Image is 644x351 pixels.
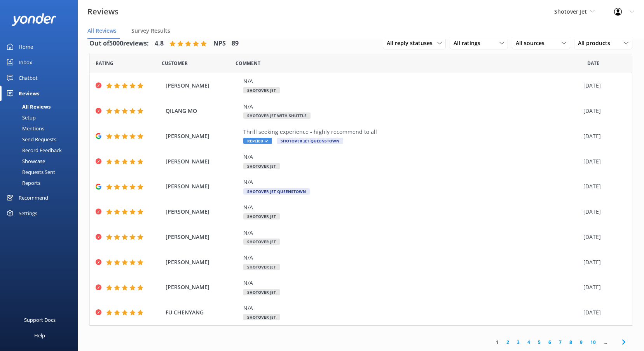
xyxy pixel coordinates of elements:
[166,157,239,166] span: [PERSON_NAME]
[516,39,549,47] span: All sources
[454,39,485,47] span: All ratings
[5,123,44,134] div: Mentions
[243,213,280,219] span: Shotover Jet
[583,258,622,267] div: [DATE]
[19,205,37,221] div: Settings
[87,5,119,18] h3: Reviews
[586,339,600,346] a: 10
[578,39,615,47] span: All products
[583,132,622,140] div: [DATE]
[243,289,280,295] span: Shotover Jet
[166,308,239,317] span: FU CHENYANG
[5,156,45,167] div: Showcase
[236,60,260,67] span: Question
[5,101,78,112] a: All Reviews
[243,138,272,144] span: Replied
[583,207,622,216] div: [DATE]
[587,60,599,67] span: Date
[243,188,310,195] span: Shotover Jet Queenstown
[243,87,280,93] span: Shotover Jet
[166,207,239,216] span: [PERSON_NAME]
[243,314,280,320] span: Shotover Jet
[243,153,579,161] div: N/A
[213,39,226,49] h4: NPS
[34,328,45,343] div: Help
[5,156,78,167] a: Showcase
[12,13,56,26] img: yonder-white-logo.png
[5,167,78,177] a: Requests Sent
[243,253,579,262] div: N/A
[166,107,239,115] span: QILANG MO
[583,81,622,90] div: [DATE]
[492,339,503,346] a: 1
[534,339,545,346] a: 5
[565,339,576,346] a: 8
[583,283,622,291] div: [DATE]
[243,178,579,186] div: N/A
[243,112,311,119] span: Shotover Jet with Shuttle
[166,283,239,291] span: [PERSON_NAME]
[583,308,622,317] div: [DATE]
[583,157,622,166] div: [DATE]
[5,134,78,145] a: Send Requests
[19,39,33,54] div: Home
[5,101,51,112] div: All Reviews
[524,339,534,346] a: 4
[243,239,280,245] span: Shotover Jet
[5,112,78,123] a: Setup
[503,339,513,346] a: 2
[24,312,56,328] div: Support Docs
[232,39,239,49] h4: 89
[166,182,239,191] span: [PERSON_NAME]
[583,182,622,191] div: [DATE]
[96,60,113,67] span: Date
[5,177,78,188] a: Reports
[166,132,239,140] span: [PERSON_NAME]
[243,102,579,111] div: N/A
[19,54,32,70] div: Inbox
[576,339,586,346] a: 9
[243,163,280,169] span: Shotover Jet
[554,8,587,15] span: Shotover Jet
[19,70,38,86] div: Chatbot
[166,233,239,241] span: [PERSON_NAME]
[243,128,579,136] div: Thrill seeking experience - highly recommend to all
[166,258,239,267] span: [PERSON_NAME]
[5,112,36,123] div: Setup
[513,339,524,346] a: 3
[166,81,239,90] span: [PERSON_NAME]
[5,145,78,156] a: Record Feedback
[89,39,149,49] h4: Out of 5000 reviews:
[600,339,611,346] span: ...
[243,304,579,312] div: N/A
[19,86,39,101] div: Reviews
[277,138,343,144] span: Shotover Jet Queenstown
[5,177,40,188] div: Reports
[583,107,622,115] div: [DATE]
[243,279,579,287] div: N/A
[131,27,170,35] span: Survey Results
[555,339,565,346] a: 7
[243,77,579,86] div: N/A
[243,228,579,237] div: N/A
[5,123,78,134] a: Mentions
[243,264,280,270] span: Shotover Jet
[155,39,164,49] h4: 4.8
[5,167,55,177] div: Requests Sent
[583,233,622,241] div: [DATE]
[5,134,56,145] div: Send Requests
[87,27,117,35] span: All Reviews
[19,190,48,205] div: Recommend
[387,39,437,47] span: All reply statuses
[545,339,555,346] a: 6
[162,60,188,67] span: Date
[5,145,62,156] div: Record Feedback
[243,203,579,212] div: N/A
